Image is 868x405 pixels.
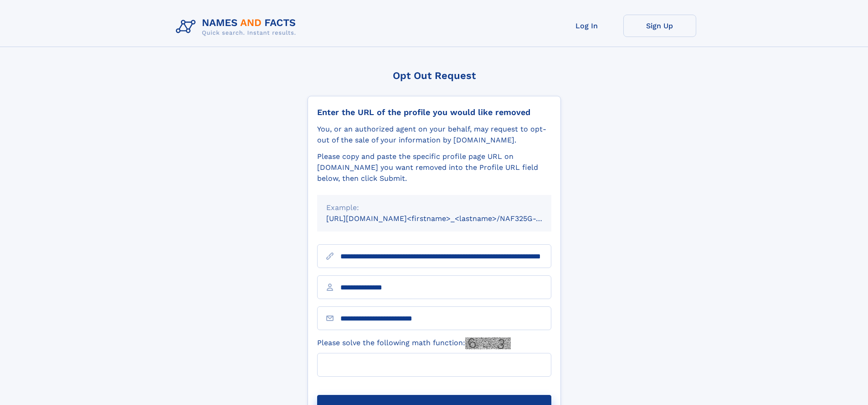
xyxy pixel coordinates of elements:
label: Please solve the following math function: [317,337,511,349]
img: Logo Names and Facts [172,15,303,39]
div: Enter the URL of the profile you would like removed [317,107,551,117]
div: You, or an authorized agent on your behalf, may request to opt-out of the sale of your informatio... [317,124,551,146]
small: [URL][DOMAIN_NAME]<firstname>_<lastname>/NAF325G-xxxxxxxx [326,214,569,223]
a: Log In [550,15,623,37]
div: Example: [326,202,542,213]
a: Sign Up [623,15,696,37]
div: Please copy and paste the specific profile page URL on [DOMAIN_NAME] you want removed into the Pr... [317,151,551,184]
div: Opt Out Request [308,70,561,81]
